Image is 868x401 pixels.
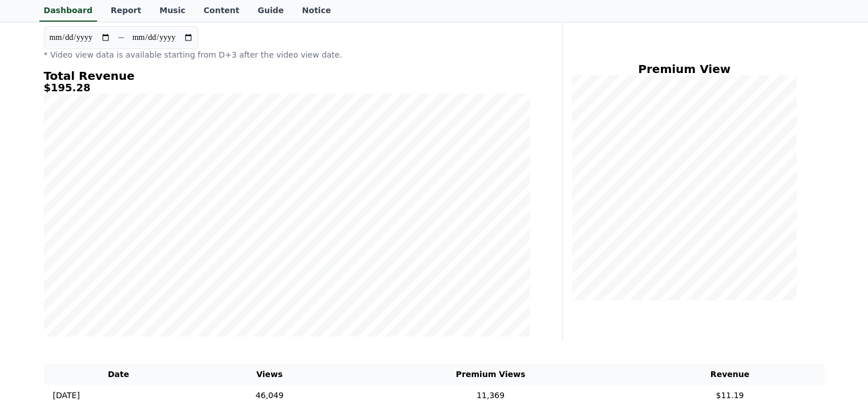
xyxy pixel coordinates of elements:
p: ~ [118,31,125,44]
p: * Video view data is available starting from D+3 after the video view date. [44,49,530,60]
th: Views [193,364,346,385]
h5: $195.28 [44,82,530,94]
th: Premium Views [346,364,635,385]
th: Revenue [635,364,824,385]
h4: Premium View [572,63,797,75]
th: Date [44,364,193,385]
h4: Total Revenue [44,70,530,82]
